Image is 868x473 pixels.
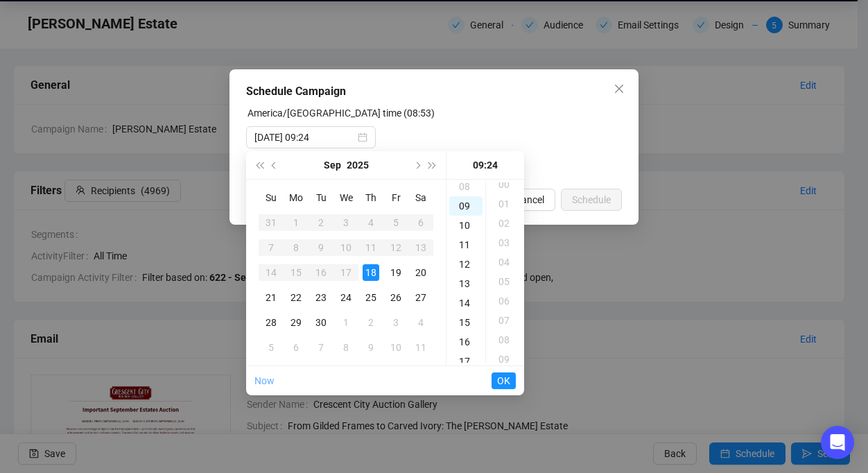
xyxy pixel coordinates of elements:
[259,285,284,310] td: 2025-09-21
[383,260,408,285] td: 2025-09-19
[489,252,522,272] div: 04
[408,235,433,260] td: 2025-09-13
[449,313,483,332] div: 15
[515,192,544,207] span: Cancel
[252,151,267,179] button: Last year (Control + left)
[263,289,279,306] div: 21
[263,339,279,356] div: 5
[338,239,354,256] div: 10
[363,339,379,356] div: 9
[313,264,329,281] div: 16
[288,339,304,356] div: 6
[313,214,329,231] div: 2
[608,78,630,100] button: Close
[489,194,522,214] div: 01
[313,289,329,306] div: 23
[383,210,408,235] td: 2025-09-05
[614,83,625,94] span: close
[259,210,284,235] td: 2025-08-31
[284,210,309,235] td: 2025-09-01
[358,310,383,335] td: 2025-10-02
[288,214,304,231] div: 1
[409,151,424,179] button: Next month (PageDown)
[489,272,522,291] div: 05
[452,151,519,179] div: 09:24
[413,314,429,331] div: 4
[263,214,279,231] div: 31
[254,130,355,145] input: Select date
[363,214,379,231] div: 4
[284,235,309,260] td: 2025-09-08
[449,196,483,216] div: 09
[284,185,309,210] th: Mo
[408,285,433,310] td: 2025-09-27
[363,314,379,331] div: 2
[259,235,284,260] td: 2025-09-07
[388,264,404,281] div: 19
[358,210,383,235] td: 2025-09-04
[408,335,433,360] td: 2025-10-11
[408,260,433,285] td: 2025-09-20
[408,310,433,335] td: 2025-10-04
[309,210,333,235] td: 2025-09-02
[449,216,483,235] div: 10
[288,289,304,306] div: 22
[284,310,309,335] td: 2025-09-29
[413,289,429,306] div: 27
[333,285,358,310] td: 2025-09-24
[363,289,379,306] div: 25
[383,310,408,335] td: 2025-10-03
[338,314,354,331] div: 1
[309,335,333,360] td: 2025-10-07
[263,264,279,281] div: 14
[489,291,522,311] div: 06
[504,189,555,211] button: Cancel
[288,264,304,281] div: 15
[449,235,483,255] div: 11
[333,185,358,210] th: We
[313,314,329,331] div: 30
[449,274,483,293] div: 13
[263,314,279,331] div: 28
[413,264,429,281] div: 20
[284,285,309,310] td: 2025-09-22
[333,260,358,285] td: 2025-09-17
[449,177,483,196] div: 08
[363,239,379,256] div: 11
[358,285,383,310] td: 2025-09-25
[489,330,522,350] div: 08
[489,350,522,369] div: 09
[383,185,408,210] th: Fr
[267,151,282,179] button: Previous month (PageUp)
[309,310,333,335] td: 2025-09-30
[489,311,522,330] div: 07
[288,314,304,331] div: 29
[246,83,622,100] div: Schedule Campaign
[338,264,354,281] div: 17
[413,239,429,256] div: 13
[821,426,854,459] div: Open Intercom Messenger
[413,339,429,356] div: 11
[324,151,341,179] button: Choose a month
[383,335,408,360] td: 2025-10-10
[358,235,383,260] td: 2025-09-11
[388,214,404,231] div: 5
[259,335,284,360] td: 2025-10-05
[259,185,284,210] th: Su
[263,239,279,256] div: 7
[259,260,284,285] td: 2025-09-14
[309,260,333,285] td: 2025-09-16
[449,332,483,352] div: 16
[333,310,358,335] td: 2025-10-01
[383,285,408,310] td: 2025-09-26
[408,210,433,235] td: 2025-09-06
[358,185,383,210] th: Th
[309,285,333,310] td: 2025-09-23
[333,235,358,260] td: 2025-09-10
[383,235,408,260] td: 2025-09-12
[388,314,404,331] div: 3
[338,214,354,231] div: 3
[497,368,510,394] span: OK
[489,214,522,233] div: 02
[408,185,433,210] th: Sa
